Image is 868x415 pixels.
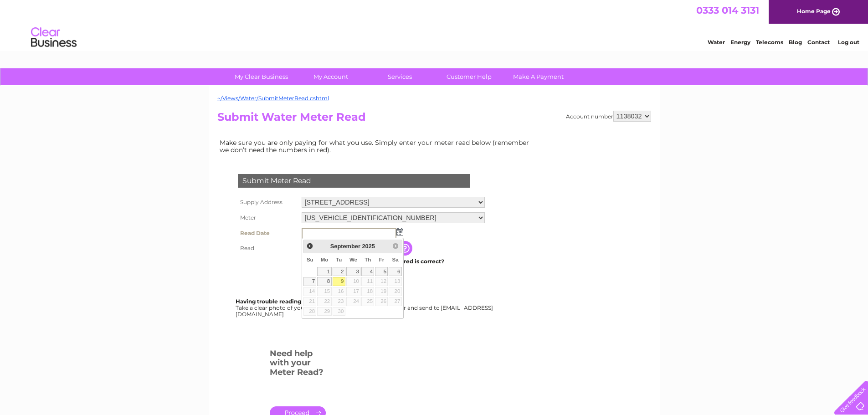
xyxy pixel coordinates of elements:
[789,39,802,46] a: Blog
[330,243,360,250] span: September
[566,111,651,122] div: Account number
[236,298,338,305] b: Having trouble reading your meter?
[708,39,725,46] a: Water
[270,347,326,382] h3: Need help with your Meter Read?
[238,174,470,188] div: Submit Meter Read
[236,195,299,210] th: Supply Address
[217,95,329,102] a: ~/Views/Water/SubmitMeterRead.cshtml
[389,267,401,276] a: 6
[346,267,361,276] a: 3
[304,241,315,251] a: Prev
[362,68,437,85] a: Services
[31,24,77,51] img: logo.png
[306,242,313,250] span: Prev
[217,137,536,156] td: Make sure you are only paying for what you use. Simply enter your meter read below (remember we d...
[299,256,487,267] td: Are you sure the read you have entered is correct?
[398,241,414,256] input: Information
[333,277,345,286] a: 9
[396,228,403,236] img: ...
[349,257,357,262] span: Wednesday
[392,257,399,262] span: Saturday
[730,39,750,46] a: Energy
[293,68,368,85] a: My Account
[336,257,342,262] span: Tuesday
[838,39,859,46] a: Log out
[321,257,329,262] span: Monday
[365,257,371,262] span: Thursday
[236,298,494,317] div: Take a clear photo of your readings, tell us which supply it's for and send to [EMAIL_ADDRESS][DO...
[431,68,507,85] a: Customer Help
[317,267,331,276] a: 1
[375,267,388,276] a: 5
[501,68,576,85] a: Make A Payment
[756,39,783,46] a: Telecoms
[362,243,375,250] span: 2025
[224,68,299,85] a: My Clear Business
[696,5,759,16] a: 0333 014 3131
[236,225,299,241] th: Read Date
[317,277,331,286] a: 8
[236,241,299,256] th: Read
[307,257,313,262] span: Sunday
[219,5,650,44] div: Clear Business is a trading name of Verastar Limited (registered in [GEOGRAPHIC_DATA] No. 3667643...
[236,210,299,225] th: Meter
[379,257,385,262] span: Friday
[303,277,316,286] a: 7
[361,267,374,276] a: 4
[217,111,651,128] h2: Submit Water Meter Read
[807,39,830,46] a: Contact
[333,267,345,276] a: 2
